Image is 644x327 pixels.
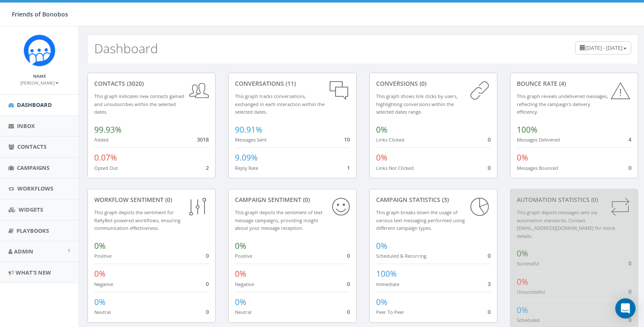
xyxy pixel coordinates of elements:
small: Negative [94,281,113,287]
span: Campaigns [17,164,49,172]
span: 0% [235,268,246,279]
div: Automation Statistics [517,196,631,204]
span: 0 [347,252,350,259]
small: Scheduled [517,317,540,323]
span: (0) [589,196,598,204]
small: Links Not Clicked [376,165,414,171]
span: (3020) [125,79,144,87]
img: Rally_Corp_Icon.png [24,35,55,66]
span: 0% [94,240,106,251]
span: What's New [16,269,51,276]
small: Unsuccessful [517,289,545,295]
span: Playbooks [16,227,49,234]
small: This graph indicates new contacts gained and unsubscribes within the selected dates. [94,93,184,115]
div: conversations [235,79,349,88]
span: Inbox [17,122,35,130]
span: (0) [301,196,310,204]
span: Admin [14,248,33,255]
a: [PERSON_NAME] [20,79,59,86]
span: 2 [206,164,209,172]
span: Dashboard [17,101,52,109]
small: Neutral [235,309,251,315]
small: Negative [235,281,254,287]
div: Campaign Sentiment [235,196,349,204]
small: Reply Rate [235,165,258,171]
small: Links Clicked [376,136,404,143]
div: Campaign Statistics [376,196,491,204]
span: 3018 [197,136,209,143]
span: 0 [488,252,491,259]
span: 0 [347,308,350,316]
div: Workflow Sentiment [94,196,209,204]
small: Positive [94,253,112,259]
small: Added [94,136,109,143]
span: (0) [418,79,426,87]
span: Friends of Bonobos [12,10,68,18]
span: 0% [517,248,528,259]
small: Opted Out [94,165,118,171]
span: Widgets [19,206,43,213]
span: 4 [628,136,631,143]
span: 0% [376,124,387,135]
span: (11) [284,79,296,87]
span: 0 [488,164,491,172]
small: This graph depicts the sentiment of text message campaigns, providing insight about your message ... [235,209,322,231]
span: (3) [440,196,449,204]
span: Workflows [17,185,53,192]
small: Successful [517,260,539,267]
span: 0% [376,297,387,308]
small: This graph reveals undelivered messages, reflecting the campaign's delivery efficiency. [517,93,608,115]
small: This graph depicts messages sent via automation standards. Contact [EMAIL_ADDRESS][DOMAIN_NAME] f... [517,209,615,239]
div: Open Intercom Messenger [615,298,636,319]
div: contacts [94,79,209,88]
span: 0% [235,297,246,308]
span: 0 [206,280,209,288]
span: [DATE] - [DATE] [585,44,622,52]
span: 0 [628,259,631,267]
small: Name [33,73,46,79]
h2: Dashboard [94,41,158,55]
span: 0% [517,152,528,163]
span: 0 [206,252,209,259]
span: 0% [517,276,528,287]
span: 0 [628,316,631,324]
span: 10 [344,136,350,143]
span: Contacts [17,143,46,150]
span: 0 [628,164,631,172]
div: Bounce Rate [517,79,631,88]
span: 99.93% [94,124,122,135]
small: Scheduled & Recurring [376,253,426,259]
span: 0 [488,308,491,316]
span: 0 [488,136,491,143]
small: This graph shows link clicks by users, highlighting conversions within the selected dates range. [376,93,458,115]
span: (0) [164,196,172,204]
span: 0% [517,305,528,316]
small: Neutral [94,309,111,315]
span: 0.07% [94,152,117,163]
small: This graph depicts the sentiment for RallyBot-powered workflows, ensuring communication effective... [94,209,180,231]
span: 0 [628,288,631,295]
small: Immediate [376,281,399,287]
span: (4) [557,79,566,87]
span: 90.91% [235,124,262,135]
small: Peer To Peer [376,309,404,315]
small: This graph tracks conversations, exchanged in each interaction within the selected dates. [235,93,325,115]
span: 3 [488,280,491,288]
small: Positive [235,253,252,259]
small: This graph breaks down the usage of various text messaging performed using different campaign types. [376,209,465,231]
span: 0% [376,240,387,251]
span: 100% [376,268,397,279]
small: [PERSON_NAME] [20,80,59,86]
span: 9.09% [235,152,258,163]
span: 100% [517,124,538,135]
span: 0 [206,308,209,316]
span: 0% [235,240,246,251]
small: Messages Bounced [517,165,558,171]
span: 0% [94,268,106,279]
span: 0% [376,152,387,163]
span: 1 [347,164,350,172]
span: 0 [347,280,350,288]
span: 0% [94,297,106,308]
small: Messages Delivered [517,136,560,143]
small: Messages Sent [235,136,267,143]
